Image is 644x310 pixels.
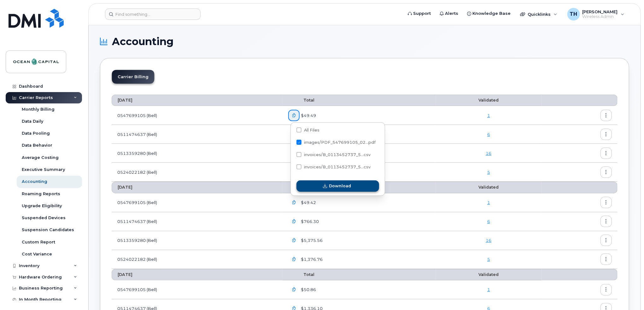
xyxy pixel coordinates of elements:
a: 6 [487,219,490,224]
span: $1,376.76 [300,256,323,262]
a: 1 [487,200,490,205]
span: Total [288,272,314,277]
span: images/PDF_547699105_02...pdf [304,140,376,145]
a: 5 [487,257,490,262]
span: invoices/B_0113452737_547699105_12072025_MOB.csv [296,166,371,170]
a: 5 [487,170,490,175]
a: 16 [486,151,491,156]
th: [DATE] [112,95,283,106]
span: invoices/B_0113452737_5...csv [304,165,371,169]
th: [DATE] [112,269,283,280]
span: Total [288,185,314,190]
span: Accounting [112,37,173,46]
th: Validated [436,269,542,280]
span: invoices/B_0113452737_5...csv [304,152,371,157]
span: invoices/B_0113452737_547699105_12072025_ACC.csv [296,153,371,158]
a: 1 [487,287,490,292]
td: 0513359280 (Bell) [112,144,283,163]
button: Download [296,180,379,192]
td: 0511474637 (Bell) [112,125,283,144]
th: Validated [436,95,542,106]
td: 0511474637 (Bell) [112,212,283,231]
td: 0524022182 (Bell) [112,250,283,269]
th: [DATE] [112,182,283,193]
span: Total [288,98,314,102]
td: 0547699105 (Bell) [112,193,283,212]
th: Validated [436,182,542,193]
td: 0513359280 (Bell) [112,231,283,250]
span: $49.49 [300,113,316,119]
span: $766.30 [300,219,319,225]
td: 0547699105 (Bell) [112,280,283,299]
span: images/PDF_547699105_026_0000000000.pdf [296,141,376,146]
a: 1 [487,113,490,118]
span: $50.86 [300,287,316,293]
a: 16 [486,238,491,243]
a: 6 [487,132,490,137]
span: $49.42 [300,200,316,206]
td: 0547699105 (Bell) [112,106,283,125]
span: All Files [304,128,319,132]
td: 0524022182 (Bell) [112,163,283,182]
span: $5,375.56 [300,237,323,243]
span: Download [329,183,351,189]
